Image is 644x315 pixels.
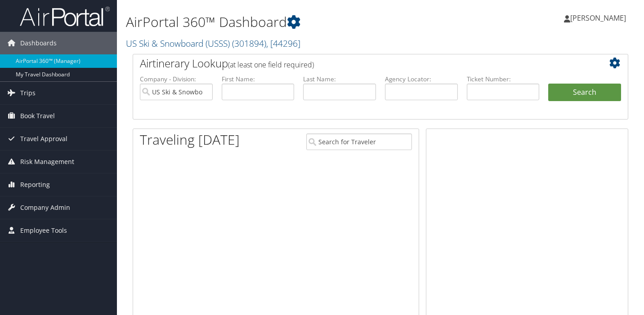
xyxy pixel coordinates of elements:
span: (at least one field required) [228,60,314,70]
span: Trips [20,82,36,104]
span: Employee Tools [20,219,67,242]
span: Reporting [20,173,50,196]
a: US Ski & Snowboard (USSS) [126,37,300,49]
span: Dashboards [20,32,57,54]
label: Last Name: [303,75,376,84]
span: Travel Approval [20,128,67,150]
label: First Name: [222,75,295,84]
button: Search [548,84,621,102]
h1: Traveling [DATE] [140,130,240,149]
span: , [ 44296 ] [266,37,300,49]
h2: Airtinerary Lookup [140,56,580,71]
h1: AirPortal 360™ Dashboard [126,13,465,31]
span: ( 301894 ) [232,37,266,49]
span: Book Travel [20,105,55,127]
input: Search for Traveler [306,133,411,150]
span: Risk Management [20,151,74,173]
img: airportal-logo.png [20,6,110,27]
label: Ticket Number: [467,75,540,84]
span: Company Admin [20,196,70,219]
label: Agency Locator: [385,75,458,84]
a: [PERSON_NAME] [564,4,635,31]
label: Company - Division: [140,75,213,84]
span: [PERSON_NAME] [570,13,626,23]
